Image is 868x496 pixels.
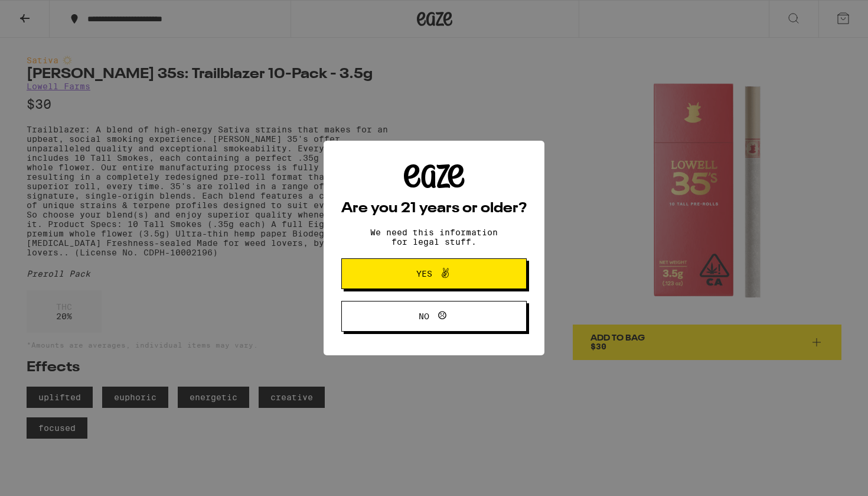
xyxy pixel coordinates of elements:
span: Yes [416,270,432,278]
button: No [341,301,527,332]
button: Yes [341,258,527,289]
p: We need this information for legal stuff. [360,228,508,247]
span: No [419,312,429,320]
h2: Are you 21 years or older? [341,202,527,216]
span: Hi. Need any help? [7,8,85,18]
